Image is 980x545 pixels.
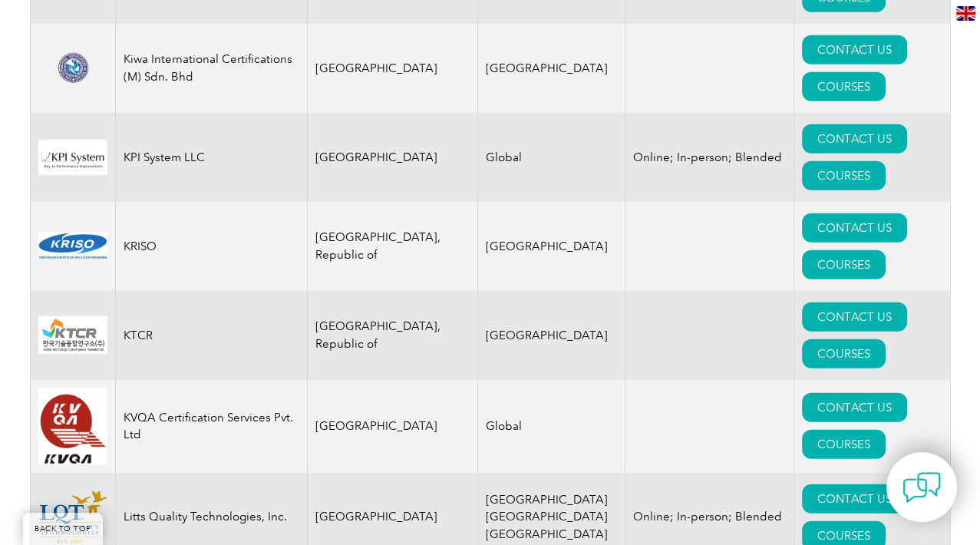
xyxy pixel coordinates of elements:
td: [GEOGRAPHIC_DATA] [478,202,625,291]
img: 8fb97be4-9e14-ea11-a811-000d3a79722d-logo.jpg [38,316,107,354]
a: CONTACT US [802,393,907,422]
td: [GEOGRAPHIC_DATA] [307,380,478,473]
td: Global [478,113,625,202]
a: COURSES [802,430,886,459]
td: KTCR [115,291,307,380]
a: COURSES [802,250,886,279]
img: contact-chat.png [902,468,941,507]
a: CONTACT US [802,302,907,332]
img: 6333cecf-d94e-ef11-a316-000d3ad139cf-logo.jpg [38,140,107,176]
a: CONTACT US [802,124,907,154]
a: COURSES [802,72,886,101]
a: CONTACT US [802,213,907,243]
td: Online; In-person; Blended [625,113,794,202]
a: CONTACT US [802,484,907,514]
td: KRISO [115,202,307,291]
td: [GEOGRAPHIC_DATA] [307,24,478,113]
td: KPI System LLC [115,113,307,202]
img: 9644484e-636f-eb11-a812-002248153038-logo.gif [38,227,107,265]
a: COURSES [802,339,886,368]
img: 6330b304-576f-eb11-a812-00224815377e-logo.png [38,388,107,465]
td: Global [478,380,625,473]
a: CONTACT US [802,35,907,64]
img: 474b7db5-30d3-ec11-a7b6-002248d3b1f1-logo.png [38,49,107,87]
td: [GEOGRAPHIC_DATA] [478,291,625,380]
img: d1e0a710-0d05-ea11-a811-000d3a79724a-logo.png [38,490,107,543]
td: KVQA Certification Services Pvt. Ltd [115,380,307,473]
a: COURSES [802,161,886,190]
td: [GEOGRAPHIC_DATA], Republic of [307,291,478,380]
td: [GEOGRAPHIC_DATA], Republic of [307,202,478,291]
td: [GEOGRAPHIC_DATA] [307,113,478,202]
a: BACK TO TOP [23,513,103,545]
td: Kiwa International Certifications (M) Sdn. Bhd [115,24,307,113]
img: en [956,6,975,21]
td: [GEOGRAPHIC_DATA] [478,24,625,113]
